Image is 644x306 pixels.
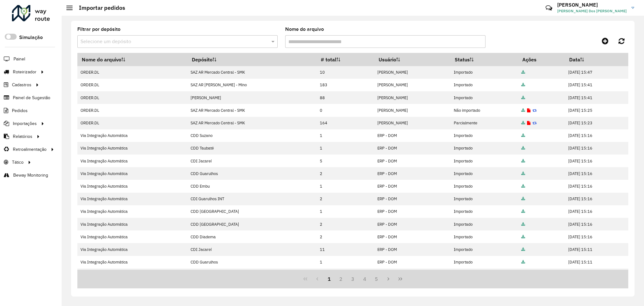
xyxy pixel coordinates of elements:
a: Arquivo completo [521,108,525,113]
td: CDD [GEOGRAPHIC_DATA] [187,218,317,230]
td: ERP - DOM [374,269,450,281]
td: ERP - DOM [374,256,450,269]
span: Importações [13,120,37,127]
td: Importado [450,129,518,142]
td: CDD [GEOGRAPHIC_DATA] [187,205,317,218]
button: 2 [335,273,347,285]
td: ERP - DOM [374,230,450,243]
td: Não importado [450,104,518,116]
span: Roteirizador [13,69,36,75]
td: 2 [316,167,374,180]
td: ERP - DOM [374,193,450,205]
td: 1 [316,142,374,155]
td: CDD Diadema [187,230,317,243]
td: Via Integração Automática [77,142,187,155]
td: Importado [450,205,518,218]
a: Exibir log de erros [527,108,530,113]
th: Usuário [374,53,450,66]
td: Via Integração Automática [77,180,187,192]
span: Cadastros [12,82,31,88]
td: ERP - DOM [374,218,450,230]
label: Filtrar por depósito [77,25,120,33]
td: [DATE] 15:11 [565,243,628,256]
td: ORDER.DL [77,66,187,79]
td: 4 [316,269,374,281]
td: [DATE] 15:25 [565,104,628,116]
a: Arquivo completo [521,70,525,75]
td: SAZ AR [PERSON_NAME] - Mino [187,79,317,91]
td: Importado [450,269,518,281]
td: CDD Guarulhos [187,167,317,180]
td: [PERSON_NAME] [374,117,450,129]
td: [DATE] 15:16 [565,180,628,192]
td: ORDER.DL [77,117,187,129]
td: Importado [450,79,518,91]
td: [DATE] 15:16 [565,230,628,243]
button: 5 [371,273,383,285]
span: [PERSON_NAME] Dos [PERSON_NAME] [557,8,627,14]
a: Contato Rápido [542,1,556,15]
td: [PERSON_NAME] [374,104,450,116]
span: Painel de Sugestão [13,94,50,101]
label: Nome do arquivo [285,25,324,33]
td: Importado [450,66,518,79]
td: Importado [450,180,518,192]
h3: [PERSON_NAME] [557,2,627,8]
a: Arquivo completo [521,82,525,88]
td: Importado [450,167,518,180]
td: [DATE] 15:41 [565,79,628,91]
td: ORDER.DL [77,104,187,116]
td: ERP - DOM [374,129,450,142]
td: [DATE] 15:11 [565,269,628,281]
td: ORDER.DL [77,79,187,91]
td: [PERSON_NAME] [374,66,450,79]
td: Via Integração Automática [77,243,187,256]
td: [DATE] 15:16 [565,155,628,167]
td: Importado [450,230,518,243]
a: Arquivo completo [521,133,525,138]
td: Via Integração Automática [77,155,187,167]
a: Arquivo completo [521,171,525,176]
td: [DATE] 15:16 [565,129,628,142]
td: 0 [316,104,374,116]
td: Importado [450,256,518,269]
a: Arquivo completo [521,247,525,252]
td: 1 [316,129,374,142]
td: Via Integração Automática [77,230,187,243]
a: Arquivo completo [521,120,525,126]
td: ERP - DOM [374,167,450,180]
th: # total [316,53,374,66]
td: 183 [316,79,374,91]
a: Arquivo completo [521,158,525,164]
h2: Importar pedidos [73,4,125,11]
label: Simulação [19,34,43,41]
a: Arquivo completo [521,222,525,227]
td: [DATE] 15:16 [565,142,628,155]
td: 1 [316,180,374,192]
td: ERP - DOM [374,155,450,167]
span: Retroalimentação [13,146,47,153]
td: CDI Jacareí [187,243,317,256]
td: [DATE] 15:23 [565,117,628,129]
th: Nome do arquivo [77,53,187,66]
td: SAZ AR Mercado Central - SMK [187,104,317,116]
a: Arquivo completo [521,145,525,151]
td: Parcialmente [450,117,518,129]
td: [DATE] 15:47 [565,66,628,79]
td: Via Integração Automática [77,193,187,205]
td: 5 [316,155,374,167]
button: Last Page [394,273,406,285]
td: CDI Guarulhos INT [187,269,317,281]
td: Importado [450,218,518,230]
td: Importado [450,142,518,155]
td: ORDER.DL [77,91,187,104]
td: ERP - DOM [374,142,450,155]
td: 1 [316,205,374,218]
td: [PERSON_NAME] [374,91,450,104]
button: Next Page [382,273,394,285]
td: Via Integração Automática [77,269,187,281]
td: Importado [450,193,518,205]
td: [DATE] 15:41 [565,91,628,104]
td: 88 [316,91,374,104]
td: Via Integração Automática [77,205,187,218]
